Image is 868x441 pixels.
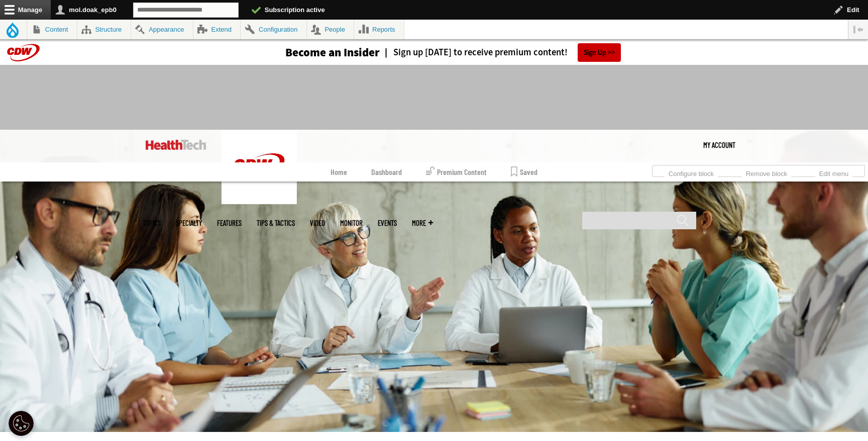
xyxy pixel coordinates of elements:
a: Configure block [665,167,718,178]
a: My Account [703,130,735,160]
a: MonITor [340,219,363,227]
a: Dashboard [371,162,402,182]
a: Reports [354,20,404,39]
span: Specialty [176,219,202,227]
span: More [412,219,433,227]
button: Vertical orientation [848,20,868,39]
img: Home [222,130,297,204]
img: Home [146,140,206,150]
a: Sign Up [578,43,621,62]
h3: Become an Insider [285,47,380,58]
a: Tips & Tactics [257,219,295,227]
a: Premium Content [426,162,487,182]
a: Appearance [131,20,193,39]
span: Topics [143,219,161,227]
a: Events [378,219,397,227]
a: Content [27,20,77,39]
div: Cookie Settings [9,411,34,436]
a: Home [331,162,347,182]
a: Structure [77,20,131,39]
a: Video [310,219,325,227]
a: Sign up [DATE] to receive premium content! [380,48,568,57]
a: Become an Insider [248,47,380,58]
a: Configuration [241,20,306,39]
a: Remove block [742,167,791,178]
a: Edit menu [815,167,852,178]
a: Saved [511,162,537,182]
button: Open Preferences [9,411,34,436]
div: User menu [703,130,735,160]
a: CDW [222,196,297,207]
a: Features [217,219,242,227]
a: Extend [193,20,241,39]
a: People [307,20,354,39]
